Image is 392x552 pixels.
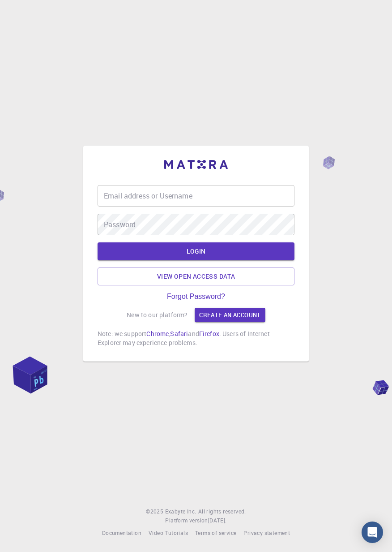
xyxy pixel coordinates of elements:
span: Platform version [165,516,208,525]
a: Exabyte Inc. [165,507,196,516]
button: LOGIN [98,242,294,260]
a: [DATE]. [208,516,227,525]
span: Privacy statement [243,529,290,536]
span: Exabyte Inc. [165,508,196,515]
a: View open access data [98,267,294,285]
div: Open Intercom Messenger [362,522,383,543]
a: Privacy statement [243,529,290,538]
span: Video Tutorials [149,529,188,536]
a: Chrome [146,329,169,338]
a: Forgot Password? [167,293,225,301]
a: Create an account [195,308,265,322]
span: All rights reserved. [198,507,246,516]
a: Documentation [102,529,141,538]
p: Note: we support , and . Users of Internet Explorer may experience problems. [98,329,294,347]
span: © 2025 [146,507,165,516]
a: Firefox [199,329,219,338]
span: Terms of service [195,529,236,536]
span: Documentation [102,529,141,536]
a: Video Tutorials [149,529,188,538]
span: [DATE] . [208,517,227,524]
p: New to our platform? [127,310,187,319]
a: Safari [170,329,188,338]
a: Terms of service [195,529,236,538]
